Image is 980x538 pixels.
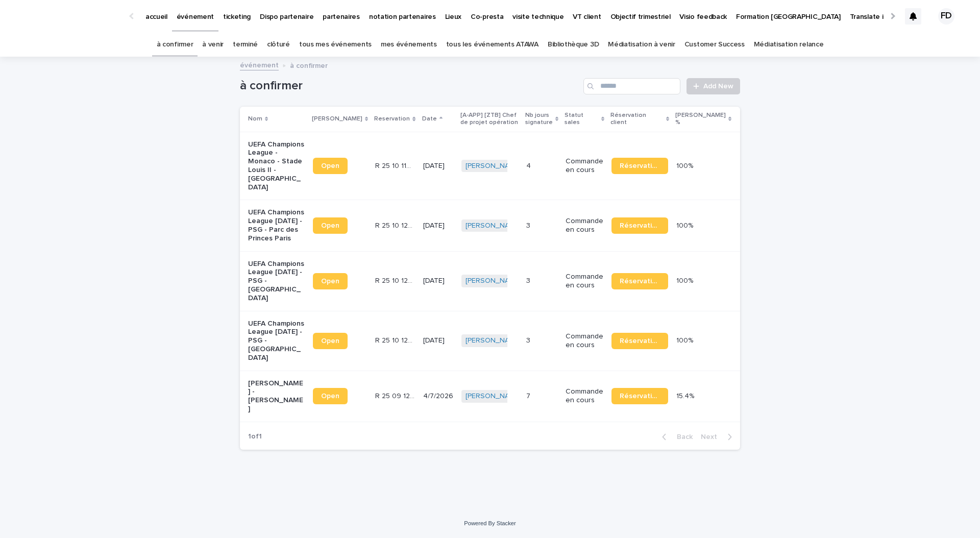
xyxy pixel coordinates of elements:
[313,158,348,174] a: Open
[611,388,668,404] a: Réservation
[676,160,695,170] p: 100%
[465,392,521,401] a: [PERSON_NAME]
[465,336,521,345] a: [PERSON_NAME]
[233,33,258,57] a: terminé
[248,208,305,242] p: UEFA Champions League [DATE] - PSG - Parc des Princes Paris
[312,113,362,125] p: [PERSON_NAME]
[423,222,453,230] p: [DATE]
[321,393,339,400] span: Open
[610,110,664,129] p: Réservation client
[565,110,599,129] p: Statut sales
[676,275,695,285] p: 100%
[375,390,416,401] p: R 25 09 1201
[465,222,521,230] a: [PERSON_NAME]
[460,110,519,129] p: [A-APP] [ZTB] Chef de projet opération
[422,113,437,125] p: Date
[321,222,339,229] span: Open
[20,6,119,27] img: Ls34BcGeRexTGTNfXpUC
[526,390,532,401] p: 7
[248,320,305,362] p: UEFA Champions League [DATE] - PSG - [GEOGRAPHIC_DATA]
[313,388,348,404] a: Open
[676,334,695,345] p: 100%
[526,334,532,345] p: 3
[267,33,290,57] a: clôturé
[608,33,675,57] a: Médiatisation à venir
[620,222,660,229] span: Réservation
[299,33,372,57] a: tous mes événements
[620,278,660,285] span: Réservation
[381,33,437,57] a: mes événements
[548,33,599,57] a: Bibliothèque 3D
[240,424,270,449] p: 1 of 1
[620,162,660,169] span: Réservation
[313,217,348,234] a: Open
[446,33,538,57] a: tous les événements ATAWA
[313,273,348,289] a: Open
[566,217,603,234] p: Commande en cours
[583,78,680,94] input: Search
[566,332,603,350] p: Commande en cours
[248,140,305,192] p: UEFA Champions League - Monaco - Stade Louis II - [GEOGRAPHIC_DATA]
[525,110,553,129] p: Nb jours signature
[465,277,521,285] a: [PERSON_NAME]
[675,110,726,129] p: [PERSON_NAME] %
[375,334,416,345] p: R 25 10 1239
[754,33,824,57] a: Médiatisation relance
[464,520,516,526] a: Powered By Stacker
[240,311,748,371] tr: UEFA Champions League [DATE] - PSG - [GEOGRAPHIC_DATA]OpenR 25 10 1239R 25 10 1239 [DATE][PERSON_...
[526,160,533,170] p: 4
[240,251,748,311] tr: UEFA Champions League [DATE] - PSG - [GEOGRAPHIC_DATA]OpenR 25 10 1238R 25 10 1238 [DATE][PERSON_...
[566,387,603,405] p: Commande en cours
[620,393,660,400] span: Réservation
[248,260,305,303] p: UEFA Champions League [DATE] - PSG - [GEOGRAPHIC_DATA]
[611,217,668,234] a: Réservation
[611,333,668,349] a: Réservation
[240,200,748,251] tr: UEFA Champions League [DATE] - PSG - Parc des Princes ParisOpenR 25 10 1237R 25 10 1237 [DATE][PE...
[687,78,740,94] a: Add New
[676,390,696,401] p: 15.4%
[684,33,745,57] a: Customer Success
[374,113,410,125] p: Reservation
[671,433,693,441] span: Back
[321,337,339,345] span: Open
[240,132,748,200] tr: UEFA Champions League - Monaco - Stade Louis II - [GEOGRAPHIC_DATA]OpenR 25 10 1166R 25 10 1166 [...
[423,336,453,345] p: [DATE]
[240,79,579,93] h1: à confirmer
[240,371,748,422] tr: [PERSON_NAME] - [PERSON_NAME]OpenR 25 09 1201R 25 09 1201 4/7/2026[PERSON_NAME] 77 Commande en co...
[938,8,954,25] div: FD
[654,432,697,442] button: Back
[313,333,348,349] a: Open
[157,33,193,57] a: à confirmer
[240,59,279,70] a: événement
[375,219,416,230] p: R 25 10 1237
[697,432,740,442] button: Next
[423,392,453,401] p: 4/7/2026
[375,275,416,285] p: R 25 10 1238
[202,33,224,57] a: à venir
[526,275,532,285] p: 3
[611,273,668,289] a: Réservation
[423,277,453,285] p: [DATE]
[290,59,328,70] p: à confirmer
[375,160,416,170] p: R 25 10 1166
[423,162,453,170] p: [DATE]
[701,433,723,441] span: Next
[566,157,603,175] p: Commande en cours
[566,273,603,290] p: Commande en cours
[703,83,733,90] span: Add New
[321,162,339,169] span: Open
[676,219,695,230] p: 100%
[620,337,660,345] span: Réservation
[248,113,262,125] p: Nom
[611,158,668,174] a: Réservation
[321,278,339,285] span: Open
[465,162,521,170] a: [PERSON_NAME]
[248,379,305,413] p: [PERSON_NAME] - [PERSON_NAME]
[526,219,532,230] p: 3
